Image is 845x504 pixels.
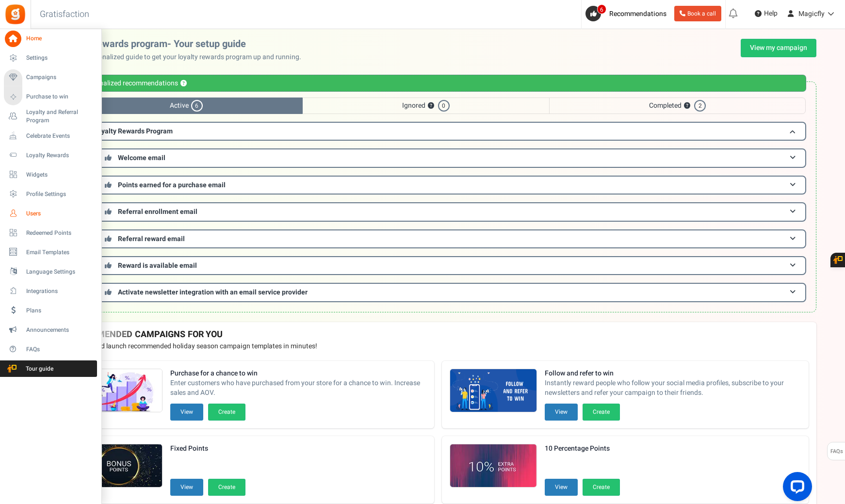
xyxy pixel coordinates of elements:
[67,330,809,340] h4: RECOMMENDED CAMPAIGNS FOR YOU
[545,479,578,496] button: View
[4,341,97,358] a: FAQs
[180,81,187,87] button: ?
[438,100,450,112] span: 0
[26,93,94,101] span: Purchase to win
[4,89,97,105] a: Purchase to win
[76,369,162,413] img: Recommended Campaigns
[4,31,97,47] a: Home
[208,404,245,421] button: Create
[4,205,97,222] a: Users
[4,147,97,163] a: Loyalty Rewards
[26,132,94,140] span: Celebrate Events
[76,444,162,488] img: Recommended Campaigns
[4,244,97,260] a: Email Templates
[4,225,97,241] a: Redeemed Points
[26,73,94,81] span: Campaigns
[741,39,816,57] a: View my campaign
[450,369,536,413] img: Recommended Campaigns
[26,190,94,198] span: Profile Settings
[4,365,72,373] span: Tour guide
[762,9,778,18] span: Help
[26,54,94,62] span: Settings
[545,444,620,454] strong: 10 Percentage Points
[4,166,97,183] a: Widgets
[70,75,806,92] div: Personalized recommendations
[60,52,309,62] p: Use this personalized guide to get your loyalty rewards program up and running.
[118,180,226,190] span: Points earned for a purchase email
[26,171,94,179] span: Widgets
[694,100,706,112] span: 2
[4,186,97,202] a: Profile Settings
[67,341,809,351] p: Preview and launch recommended holiday season campaign templates in minutes!
[26,248,94,257] span: Email Templates
[583,404,620,421] button: Create
[26,287,94,295] span: Integrations
[26,268,94,276] span: Language Settings
[4,108,97,125] a: Loyalty and Referral Program
[830,442,843,461] span: FAQs
[191,100,203,112] span: 6
[597,4,606,14] span: 6
[545,369,801,378] strong: Follow and refer to win
[170,479,203,496] button: View
[545,404,578,421] button: View
[798,9,825,19] span: Magicfly
[751,6,781,21] a: Help
[26,229,94,237] span: Redeemed Points
[170,404,203,421] button: View
[118,234,185,244] span: Referral reward email
[26,345,94,354] span: FAQs
[583,479,620,496] button: Create
[26,307,94,315] span: Plans
[170,378,426,398] span: Enter customers who have purchased from your store for a chance to win. Increase sales and AOV.
[428,103,434,109] button: ?
[60,39,309,49] h2: Loyalty rewards program- Your setup guide
[70,98,303,114] span: Active
[118,153,165,163] span: Welcome email
[208,479,245,496] button: Create
[26,108,97,125] span: Loyalty and Referral Program
[4,3,26,25] img: Gratisfaction
[4,50,97,66] a: Settings
[118,287,308,297] span: Activate newsletter integration with an email service provider
[26,210,94,218] span: Users
[26,326,94,334] span: Announcements
[545,378,801,398] span: Instantly reward people who follow your social media profiles, subscribe to your newsletters and ...
[94,126,173,136] span: Loyalty Rewards Program
[4,263,97,280] a: Language Settings
[170,369,426,378] strong: Purchase for a chance to win
[585,6,670,21] a: 6 Recommendations
[170,444,245,454] strong: Fixed Points
[26,34,94,43] span: Home
[549,98,806,114] span: Completed
[29,5,100,24] h3: Gratisfaction
[674,6,721,21] a: Book a call
[4,283,97,299] a: Integrations
[303,98,549,114] span: Ignored
[450,444,536,488] img: Recommended Campaigns
[684,103,690,109] button: ?
[26,151,94,160] span: Loyalty Rewards
[4,322,97,338] a: Announcements
[4,128,97,144] a: Celebrate Events
[4,302,97,319] a: Plans
[4,69,97,86] a: Campaigns
[118,260,197,271] span: Reward is available email
[609,9,666,19] span: Recommendations
[118,207,197,217] span: Referral enrollment email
